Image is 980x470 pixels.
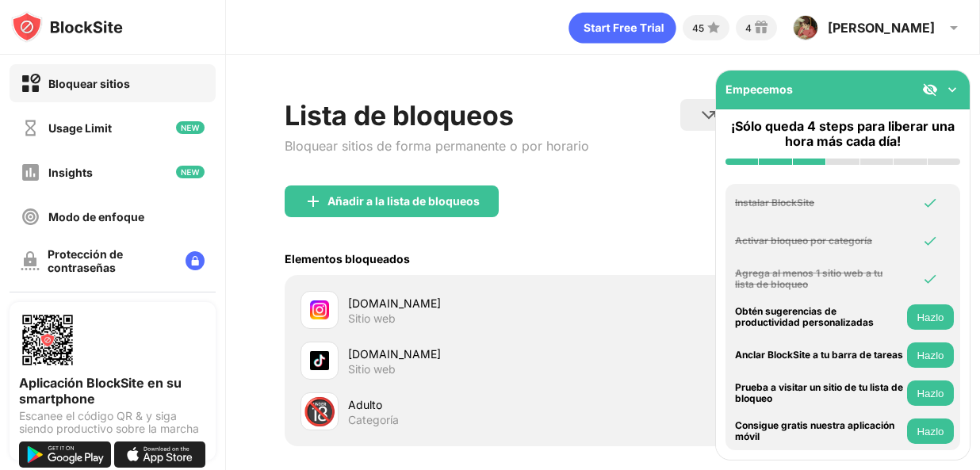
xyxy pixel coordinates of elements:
div: Agrega al menos 1 sitio web a tu lista de bloqueo [735,268,903,291]
button: Hazlo [907,418,954,444]
div: Bloquear sitios de forma permanente o por horario [285,138,589,154]
img: logo-blocksite.svg [11,11,123,43]
img: insights-off.svg [21,162,40,182]
img: favicons [310,300,329,319]
div: Sitio web [348,311,396,326]
img: get-it-on-google-play.svg [19,441,111,468]
div: 45 [692,22,704,34]
div: Añadir a la lista de bloqueos [327,195,480,208]
div: Lista de bloqueos [285,99,589,132]
div: Adulto [348,396,603,413]
img: password-protection-off.svg [21,251,40,270]
div: [DOMAIN_NAME] [348,295,603,311]
img: omni-check.svg [922,271,938,287]
div: 4 [745,22,752,34]
div: Bloquear sitios [48,77,130,90]
div: ¡Sólo queda 4 steps para liberar una hora más cada día! [725,119,960,149]
img: download-on-the-app-store.svg [114,441,206,468]
div: [DOMAIN_NAME] [348,346,603,362]
img: favicons [310,351,329,370]
div: Sitio web [348,362,396,376]
img: time-usage-off.svg [21,118,40,138]
div: Elementos bloqueados [285,252,410,266]
button: Hazlo [907,342,954,368]
button: Hazlo [907,380,954,406]
div: Prueba a visitar un sitio de tu lista de bloqueo [735,382,903,405]
div: Empecemos [725,82,793,96]
div: Usage Limit [48,121,112,135]
img: new-icon.svg [176,166,205,178]
div: Obtén sugerencias de productividad personalizadas [735,306,903,329]
div: Anclar BlockSite a tu barra de tareas [735,350,903,361]
img: omni-check.svg [922,195,938,211]
img: new-icon.svg [176,121,205,134]
div: Escanee el código QR & y siga siendo productivo sobre la marcha [19,410,206,435]
img: reward-small.svg [752,18,771,37]
div: Aplicación BlockSite en su smartphone [19,375,206,407]
img: points-small.svg [704,18,723,37]
img: ACg8ocLL8_NCk_IsP18bvMtZHuFK-bnFyRwO4U9kdDPsBirn9nY-x18B=s96-c [793,15,818,40]
img: omni-check.svg [922,233,938,249]
button: Hazlo [907,304,954,330]
div: Modo de enfoque [48,210,144,224]
div: Categoría [348,413,399,427]
img: lock-menu.svg [186,251,205,270]
div: Consigue gratis nuestra aplicación móvil [735,420,903,443]
div: Protección de contraseñas [48,247,173,274]
img: block-on.svg [21,74,40,94]
div: [PERSON_NAME] [828,20,935,36]
div: Insights [48,166,93,179]
div: animation [568,12,676,44]
div: Activar bloqueo por categoría [735,235,903,246]
img: options-page-qr-code.png [19,311,76,369]
div: 🔞 [303,395,336,428]
img: eye-not-visible.svg [922,82,938,97]
img: omni-setup-toggle.svg [944,82,960,97]
div: Instalar BlockSite [735,197,903,208]
img: focus-off.svg [21,207,40,227]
